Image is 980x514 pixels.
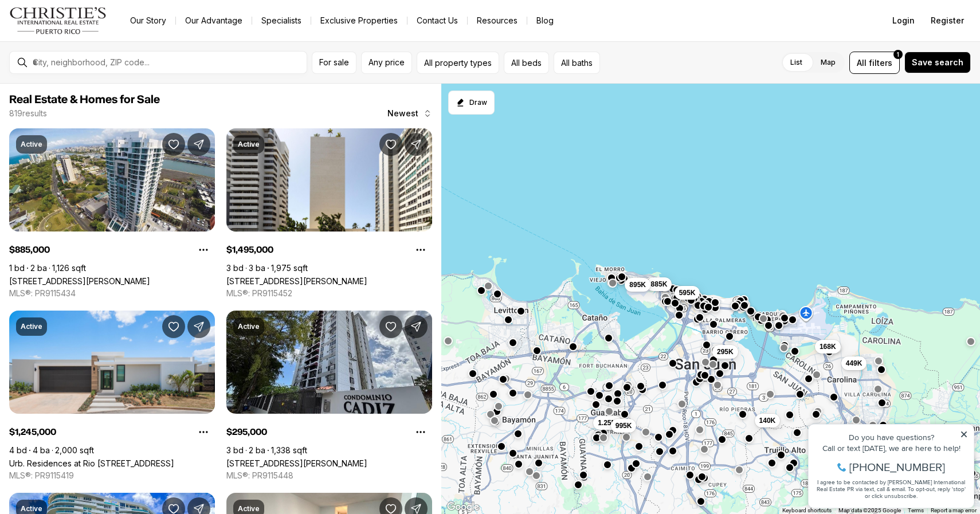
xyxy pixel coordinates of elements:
[674,286,700,300] button: 595K
[121,13,175,29] a: Our Story
[379,133,402,156] button: Save Property: 1501 ASHFORD AVENUE #9A
[679,288,695,297] span: 595K
[904,52,971,73] button: Save search
[407,13,467,29] button: Contact Us
[405,133,428,156] button: Share Property
[162,315,185,338] button: Save Property: Urb. Residences at Rio CALLE GANGES #74
[812,52,845,73] label: Map
[14,70,163,92] span: I agree to be contacted by [PERSON_NAME] International Real Estate PR via text, call & email. To ...
[754,414,780,427] button: 140K
[312,52,356,74] button: For sale
[9,94,160,105] span: Real Estate & Homes for Sale
[12,37,166,45] div: Call or text [DATE], we are here to help!
[238,140,260,149] p: Active
[162,133,185,156] button: Save Property: 404 AVE DE LA CONSTITUCION #2008
[238,322,260,331] p: Active
[187,315,210,338] button: Share Property
[226,276,367,286] a: 1501 ASHFORD AVENUE #9A, SAN JUAN PR, 00911
[527,13,563,29] a: Blog
[47,54,143,65] span: [PHONE_NUMBER]
[885,9,922,32] button: Login
[238,504,260,513] p: Active
[311,13,407,29] a: Exclusive Properties
[9,7,107,34] img: logo
[598,418,617,427] span: 1.25M
[176,13,252,29] a: Our Advantage
[841,356,867,370] button: 449K
[846,359,863,368] span: 449K
[379,315,402,338] button: Save Property: 253 253 CALLE CHILE CONDO CADIZ #9D
[21,140,42,149] p: Active
[650,280,667,289] span: 885K
[361,52,412,74] button: Any price
[897,50,899,59] span: 1
[369,58,405,67] span: Any price
[931,16,964,25] span: Register
[625,278,650,292] button: 895K
[448,91,495,115] button: Start drawing
[12,26,166,34] div: Do you have questions?
[187,133,210,156] button: Share Property
[892,16,915,25] span: Login
[869,57,892,69] span: filters
[226,458,367,468] a: 253 253 CALLE CHILE CONDO CADIZ #9D, SAN JUAN PR, 00917
[192,238,215,261] button: Property options
[610,419,636,433] button: 995K
[252,13,311,29] a: Specialists
[21,504,42,513] p: Active
[319,58,349,67] span: For sale
[815,340,841,354] button: 168K
[468,13,527,29] a: Resources
[504,52,549,74] button: All beds
[9,458,174,468] a: Urb. Residences at Rio CALLE GANGES #74, BAYAMON PR, 00956
[387,109,418,118] span: Newest
[924,9,971,32] button: Register
[849,52,900,74] button: Allfilters1
[9,109,47,118] p: 819 results
[409,238,432,261] button: Property options
[417,52,499,74] button: All property types
[857,57,867,69] span: All
[554,52,600,74] button: All baths
[712,345,738,359] button: 295K
[629,280,646,289] span: 895K
[593,416,621,430] button: 1.25M
[759,416,775,425] span: 140K
[646,277,672,291] button: 885K
[405,315,428,338] button: Share Property
[409,421,432,444] button: Property options
[381,102,439,125] button: Newest
[21,322,42,331] p: Active
[820,342,836,351] span: 168K
[192,421,215,444] button: Property options
[717,347,734,356] span: 295K
[9,276,150,286] a: 404 AVE DE LA CONSTITUCION #2008, SAN JUAN PR, 00901
[912,58,963,67] span: Save search
[781,52,812,73] label: List
[615,421,632,430] span: 995K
